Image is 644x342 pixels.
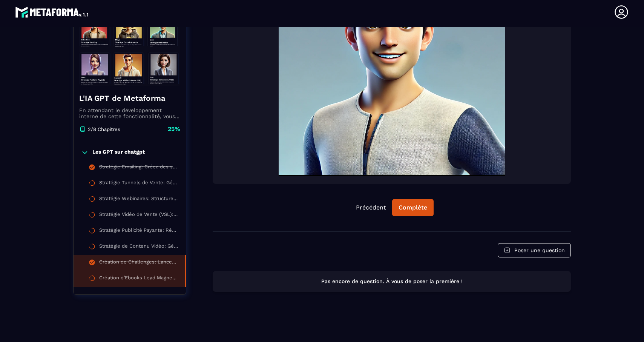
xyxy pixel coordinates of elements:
[79,107,180,119] p: En attendant le développement interne de cette fonctionnalité, vous pouvez déjà l’utiliser avec C...
[350,199,392,216] button: Précédent
[99,259,177,267] div: Création de Challenges: Lancez un challenge impactant qui engage et convertit votre audience
[99,164,178,172] div: Stratégie Emailing: Créez des séquences email irrésistibles qui engagent et convertissent.
[92,149,145,156] p: Les GPT sur chatgpt
[79,12,180,87] img: banner
[399,204,427,211] div: Complète
[498,243,571,257] button: Poser une question
[15,5,90,20] img: logo
[99,180,178,188] div: Stratégie Tunnels de Vente: Générez des textes ultra persuasifs pour maximiser vos conversions
[392,199,434,216] button: Complète
[99,243,178,251] div: Stratégie de Contenu Vidéo: Générez des idées et scripts vidéos viraux pour booster votre audience
[99,275,177,283] div: Création d’Ebooks Lead Magnet: Créez un ebook irrésistible pour capturer des leads qualifié
[168,125,180,133] p: 25%
[99,211,178,220] div: Stratégie Vidéo de Vente (VSL): Concevez une vidéo de vente puissante qui transforme les prospect...
[99,227,178,236] div: Stratégie Publicité Payante: Rédigez des pubs percutantes qui captent l’attention et réduisent vo...
[79,93,180,103] h4: L'IA GPT de Metaforma
[99,196,178,204] div: Stratégie Webinaires: Structurez un webinaire impactant qui captive et vend
[88,126,120,132] p: 2/8 Chapitres
[219,278,564,285] p: Pas encore de question. À vous de poser la première !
